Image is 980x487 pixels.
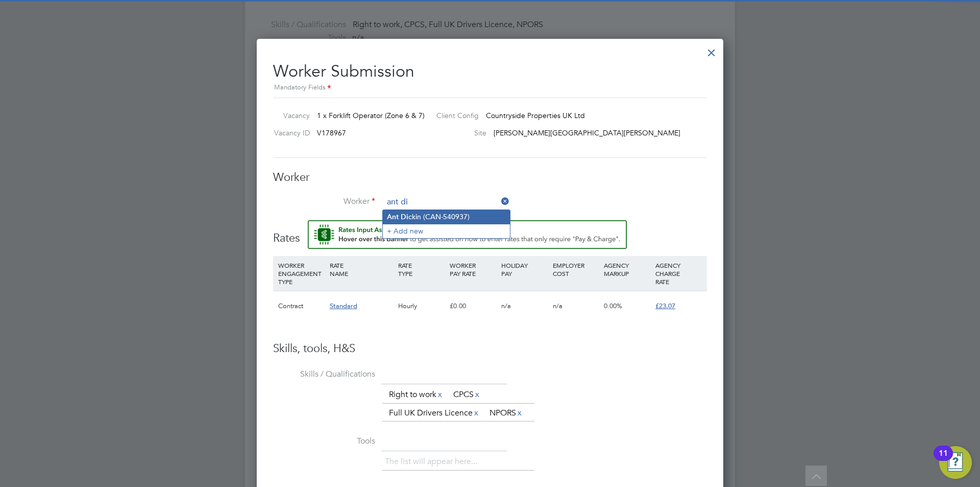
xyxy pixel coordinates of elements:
[387,213,399,221] b: Ant
[317,128,346,137] span: V178967
[385,455,481,469] li: The list will appear here...
[308,220,627,249] button: Rate Assistant
[317,111,425,120] span: 1 x Forklift Operator (Zone 6 & 7)
[516,406,523,420] a: x
[449,388,485,402] li: CPCS
[553,302,562,310] span: n/a
[447,256,499,283] div: WORKER PAY RATE
[428,128,486,137] label: Site
[273,220,707,246] h3: Rates
[436,388,444,401] a: x
[273,82,707,94] div: Mandatory Fields
[939,453,948,467] div: 11
[473,406,480,420] a: x
[385,388,448,402] li: Right to work
[501,302,511,310] span: n/a
[273,196,375,207] label: Worker
[474,388,481,401] a: x
[401,213,408,221] b: Di
[330,302,357,310] span: Standard
[276,256,327,291] div: WORKER ENGAGEMENT TYPE
[428,111,479,120] label: Client Config
[601,256,653,283] div: AGENCY MARKUP
[276,291,327,321] div: Contract
[273,436,375,447] label: Tools
[485,406,527,420] li: NPORS
[653,256,704,291] div: AGENCY CHARGE RATE
[385,406,484,420] li: Full UK Drivers Licence
[269,111,310,120] label: Vacancy
[383,210,510,224] li: ckin (CAN-540937)
[655,302,675,310] span: £23.07
[396,256,447,283] div: RATE TYPE
[499,256,550,283] div: HOLIDAY PAY
[273,369,375,380] label: Skills / Qualifications
[383,224,510,238] li: + Add new
[939,446,972,479] button: Open Resource Center, 11 new notifications
[604,302,622,310] span: 0.00%
[396,291,447,321] div: Hourly
[273,170,707,185] h3: Worker
[486,111,585,120] span: Countryside Properties UK Ltd
[447,291,499,321] div: £0.00
[269,128,310,137] label: Vacancy ID
[273,341,707,356] h3: Skills, tools, H&S
[494,128,680,137] span: [PERSON_NAME][GEOGRAPHIC_DATA][PERSON_NAME]
[550,256,602,283] div: EMPLOYER COST
[273,53,707,94] h2: Worker Submission
[327,256,396,283] div: RATE NAME
[383,195,509,210] input: Search for...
